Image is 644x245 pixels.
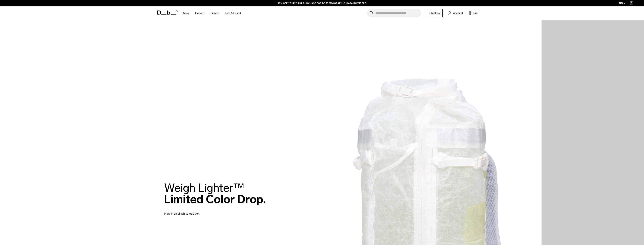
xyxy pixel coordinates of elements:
a: Account [448,11,463,15]
a: Db Black [427,9,443,17]
a: Explore [195,6,204,20]
a: Support [210,6,219,20]
a: Shop [183,6,190,20]
nav: Main Navigation [180,6,244,20]
span: Weigh Lighter™ [164,181,244,195]
h2: Limited Color Drop. [164,182,266,205]
span: Account [453,11,463,15]
a: 10% OFF YOUR FIRST PURCHASE FOR DB [DEMOGRAPHIC_DATA] MEMBERS [278,2,366,5]
p: Now in an all white edtition. [164,207,254,216]
span: Bag [473,11,478,15]
button: Bag [469,11,478,15]
a: Lost & Found [225,6,241,20]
